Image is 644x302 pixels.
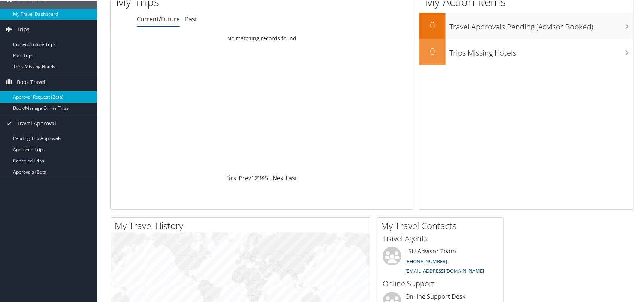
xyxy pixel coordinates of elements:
[115,219,370,231] h2: My Travel History
[383,233,498,243] h3: Travel Agents
[261,173,265,181] a: 4
[419,44,446,57] h2: 0
[405,267,484,273] a: [EMAIL_ADDRESS][DOMAIN_NAME]
[258,173,261,181] a: 3
[419,12,634,38] a: 0Travel Approvals Pending (Advisor Booked)
[251,173,255,181] a: 1
[272,173,286,181] a: Next
[17,113,56,132] span: Travel Approval
[238,173,251,181] a: Prev
[111,31,413,44] td: No matching records found
[381,219,503,231] h2: My Travel Contacts
[185,14,197,22] a: Past
[268,173,272,181] span: …
[137,14,180,22] a: Current/Future
[226,173,238,181] a: First
[383,278,498,288] h3: Online Support
[379,246,502,277] li: LSU Advisor Team
[265,173,268,181] a: 5
[419,38,634,64] a: 0Trips Missing Hotels
[405,257,447,264] a: [PHONE_NUMBER]
[255,173,258,181] a: 2
[449,17,634,31] h3: Travel Approvals Pending (Advisor Booked)
[17,72,46,91] span: Book Travel
[449,43,634,57] h3: Trips Missing Hotels
[17,19,30,38] span: Trips
[419,18,446,31] h2: 0
[286,173,297,181] a: Last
